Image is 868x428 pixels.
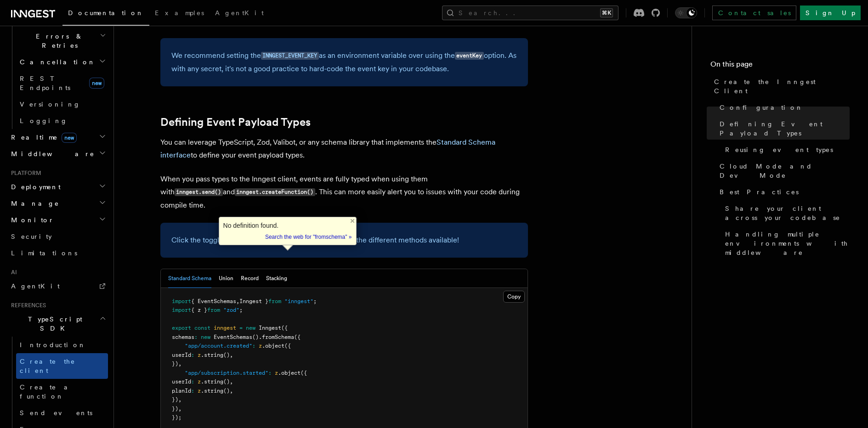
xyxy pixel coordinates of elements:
[172,307,191,313] span: import
[720,162,850,180] span: Cloud Mode and Dev Mode
[7,215,54,225] span: Monitor
[239,307,243,313] span: ;
[284,343,291,349] span: ({
[241,269,259,288] button: Record
[160,136,528,162] p: You can leverage TypeScript, Zod, Valibot, or any schema library that implements the to define yo...
[262,343,284,349] span: .object
[20,358,75,374] span: Create the client
[275,370,278,376] span: z
[252,334,259,340] span: ()
[20,101,80,108] span: Versioning
[172,378,191,385] span: userId
[223,378,230,385] span: ()
[214,334,252,340] span: EventSchemas
[716,184,850,200] a: Best Practices
[16,57,96,67] span: Cancellation
[7,169,41,177] span: Platform
[7,182,61,191] span: Deployment
[503,291,525,303] button: Copy
[7,315,99,333] span: TypeScript SDK
[278,370,301,376] span: .object
[230,378,233,385] span: ,
[16,113,108,129] a: Logging
[268,298,281,304] span: from
[600,8,613,17] kbd: ⌘K
[172,414,182,421] span: });
[62,133,77,143] span: new
[266,269,287,288] button: Stacking
[720,103,803,112] span: Configuration
[714,77,850,96] span: Create the Inngest Client
[230,352,233,358] span: ,
[675,7,697,18] button: Toggle dark mode
[20,117,68,124] span: Logging
[16,379,108,405] a: Create a function
[172,396,178,403] span: })
[16,405,108,421] a: Send events
[172,325,191,331] span: export
[20,383,74,400] span: Create a function
[198,388,201,394] span: z
[191,298,236,304] span: { EventSchemas
[178,360,182,367] span: ,
[281,325,288,331] span: ({
[7,311,108,337] button: TypeScript SDK
[235,188,315,196] code: inngest.createFunction()
[716,158,850,184] a: Cloud Mode and Dev Mode
[7,179,108,195] button: Deployment
[294,334,301,340] span: ({
[712,6,796,20] a: Contact sales
[246,325,255,331] span: new
[710,59,850,73] h4: On this page
[239,325,243,331] span: =
[7,245,108,261] a: Limitations
[11,233,52,240] span: Security
[62,3,149,26] a: Documentation
[178,405,182,412] span: ,
[16,353,108,379] a: Create the client
[89,78,104,89] span: new
[171,234,517,247] p: Click the toggles on the top left of the code block to see the different methods available!
[20,341,86,349] span: Introduction
[11,282,60,290] span: AgentKit
[191,378,194,385] span: :
[68,9,144,17] span: Documentation
[720,119,850,138] span: Defining Event Payload Types
[725,204,850,222] span: Share your client across your codebase
[7,133,77,142] span: Realtime
[721,226,850,261] a: Handling multiple environments with middleware
[172,388,191,394] span: planId
[716,116,850,141] a: Defining Event Payload Types
[7,146,108,162] button: Middleware
[259,343,262,349] span: z
[185,343,252,349] span: "app/account.created"
[16,70,108,96] a: REST Endpointsnew
[268,370,272,376] span: :
[198,378,201,385] span: z
[800,6,861,20] a: Sign Up
[7,269,17,276] span: AI
[721,200,850,226] a: Share your client across your codebase
[223,388,230,394] span: ()
[149,3,210,25] a: Examples
[210,3,269,25] a: AgentKit
[168,269,211,288] button: Standard Schema
[201,352,223,358] span: .string
[172,360,178,367] span: })
[172,298,191,304] span: import
[185,370,268,376] span: "app/subscription.started"
[7,228,108,245] a: Security
[7,199,59,208] span: Manage
[721,141,850,158] a: Reusing event types
[223,352,230,358] span: ()
[172,405,178,412] span: })
[716,99,850,116] a: Configuration
[194,325,210,331] span: const
[455,52,484,60] code: eventKey
[172,334,194,340] span: schemas
[201,334,210,340] span: new
[219,269,233,288] button: Union
[191,388,194,394] span: :
[171,49,517,75] p: We recommend setting the as an environment variable over using the option. As with any secret, it...
[7,212,108,228] button: Monitor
